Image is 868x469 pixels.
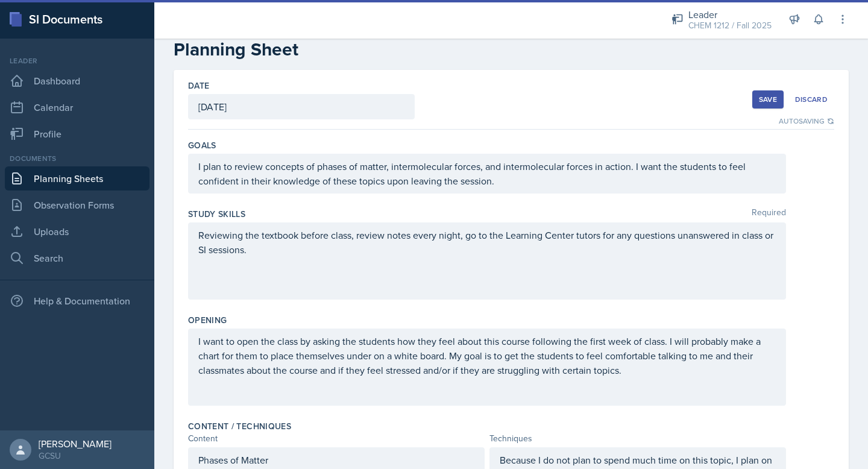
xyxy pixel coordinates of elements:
[759,95,777,104] div: Save
[5,246,149,270] a: Search
[752,90,784,109] button: Save
[5,69,149,93] a: Dashboard
[188,208,245,220] label: Study Skills
[198,334,776,377] p: I want to open the class by asking the students how they feel about this course following the fir...
[188,432,485,445] div: Content
[5,122,149,146] a: Profile
[5,289,149,313] div: Help & Documentation
[188,314,227,326] label: Opening
[5,219,149,244] a: Uploads
[188,420,291,432] label: Content / Techniques
[188,80,209,92] label: Date
[39,450,112,462] div: GCSU
[5,55,149,66] div: Leader
[788,90,834,109] button: Discard
[198,159,776,188] p: I plan to review concepts of phases of matter, intermolecular forces, and intermolecular forces i...
[5,95,149,119] a: Calendar
[198,228,776,257] p: Reviewing the textbook before class, review notes every night, go to the Learning Center tutors f...
[198,453,474,467] p: Phases of Matter
[752,208,786,220] span: Required
[489,432,786,445] div: Techniques
[5,193,149,217] a: Observation Forms
[688,19,772,32] div: CHEM 1212 / Fall 2025
[5,153,149,164] div: Documents
[39,438,112,450] div: [PERSON_NAME]
[188,139,216,151] label: Goals
[5,166,149,190] a: Planning Sheets
[688,7,772,22] div: Leader
[795,95,828,104] div: Discard
[174,39,849,60] h2: Planning Sheet
[779,116,834,127] div: Autosaving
